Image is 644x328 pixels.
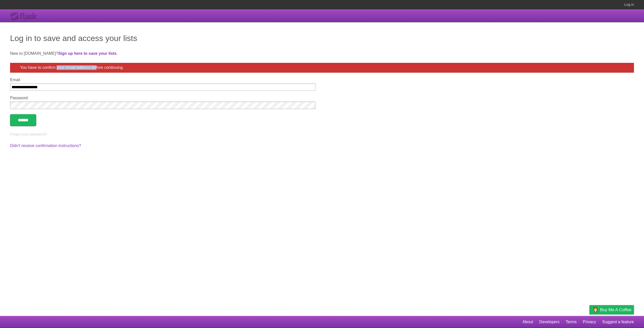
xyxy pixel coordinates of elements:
span: Buy me a coffee [600,305,631,314]
a: Sign up here to save your lists [58,51,116,56]
label: Email [10,78,315,82]
a: Developers [539,317,559,327]
a: Terms [566,317,577,327]
a: Didn't receive confirmation instructions? [10,144,81,148]
img: Buy me a coffee [592,305,599,314]
p: New to [DOMAIN_NAME]? . [10,51,634,57]
label: Password [10,96,315,100]
a: Privacy [583,317,596,327]
a: Buy me a coffee [589,305,634,314]
div: You have to confirm your email address before continuing. [10,63,634,73]
a: About [522,317,533,327]
div: Flask [10,12,40,21]
a: Forgot your password? [10,132,47,136]
a: Suggest a feature [602,317,634,327]
h1: Log in to save and access your lists [10,32,634,44]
